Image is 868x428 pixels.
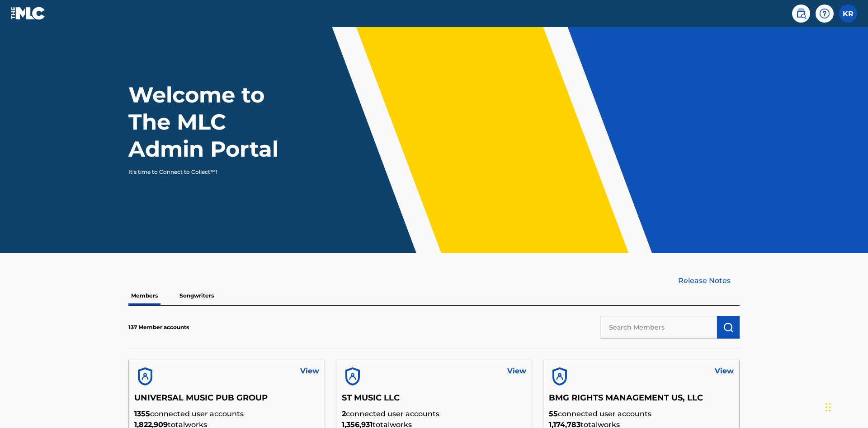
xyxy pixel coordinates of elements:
h5: ST MUSIC LLC [342,393,527,409]
img: account [549,366,571,387]
p: Songwriters [177,286,217,305]
p: connected user accounts [342,409,527,419]
img: account [342,366,363,387]
img: MLC Logo [11,7,46,20]
img: help [819,8,830,19]
h5: BMG RIGHTS MANAGEMENT US, LLC [549,393,734,409]
p: connected user accounts [134,409,319,419]
h5: UNIVERSAL MUSIC PUB GROUP [134,393,319,409]
a: Public Search [792,5,810,23]
span: 2 [342,409,346,418]
a: Release Notes [678,275,740,286]
div: Drag [826,394,831,421]
p: connected user accounts [549,409,734,419]
img: Search Works [723,322,734,333]
a: View [300,366,319,377]
span: 1355 [134,409,150,418]
span: 55 [549,409,558,418]
a: View [507,366,526,377]
a: View [715,366,734,377]
p: 137 Member accounts [128,323,189,331]
p: Members [128,286,160,305]
input: Search Members [600,316,717,339]
h1: Welcome to The MLC Admin Portal [128,81,297,163]
div: User Menu [839,5,857,23]
img: search [796,8,807,19]
iframe: Chat Widget [823,385,868,428]
p: It's time to Connect to Collect™! [128,168,285,176]
div: Help [816,5,834,23]
img: account [134,366,156,387]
